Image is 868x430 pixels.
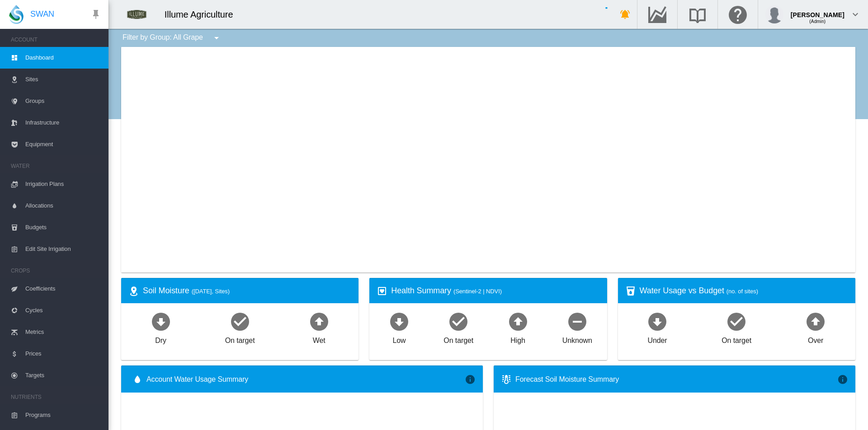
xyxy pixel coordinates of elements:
[90,9,101,20] md-icon: icon-pin
[616,5,634,23] button: icon-bell-ring
[225,332,255,346] div: On target
[192,288,230,295] span: ([DATE], Sites)
[808,332,823,346] div: Over
[11,264,101,278] span: CROPS
[25,69,101,90] span: Sites
[515,375,837,384] div: Forecast Soil Moisture Summary
[722,332,751,346] div: On target
[25,134,101,155] span: Equipment
[25,112,101,134] span: Infrastructure
[25,47,101,69] span: Dashboard
[392,332,406,346] div: Low
[448,310,469,332] md-icon: icon-checkbox-marked-circle
[25,217,101,238] span: Budgets
[501,374,512,385] md-icon: icon-thermometer-lines
[132,374,143,385] md-icon: icon-water
[465,374,476,385] md-icon: icon-information
[443,332,473,346] div: On target
[25,90,101,112] span: Groups
[11,390,101,404] span: NUTRIENTS
[25,404,101,426] span: Programs
[566,310,588,332] md-icon: icon-minus-circle
[11,32,101,47] span: ACCOUNT
[308,310,330,332] md-icon: icon-arrow-up-bold-circle
[646,9,668,20] md-icon: Go to the Data Hub
[116,29,228,47] div: Filter by Group: All Grape
[208,29,226,47] button: icon-menu-down
[388,310,410,332] md-icon: icon-arrow-down-bold-circle
[646,310,668,332] md-icon: icon-arrow-down-bold-circle
[791,7,844,16] div: [PERSON_NAME]
[25,321,101,343] span: Metrics
[155,332,166,346] div: Dry
[25,278,101,300] span: Coefficients
[625,286,636,296] md-icon: icon-cup-water
[143,285,351,296] div: Soil Moisture
[25,343,101,365] span: Prices
[453,288,502,295] span: (Sentinel-2 | NDVI)
[765,5,783,23] img: profile.jpg
[809,19,826,24] span: (Admin)
[726,288,758,295] span: (no. of sites)
[165,8,241,21] div: Illume Agriculture
[25,173,101,195] span: Irrigation Plans
[726,310,747,332] md-icon: icon-checkbox-marked-circle
[507,310,529,332] md-icon: icon-arrow-up-bold-circle
[11,159,101,173] span: WATER
[805,310,826,332] md-icon: icon-arrow-up-bold-circle
[229,310,251,332] md-icon: icon-checkbox-marked-circle
[128,286,139,296] md-icon: icon-map-marker-radius
[640,285,848,296] div: Water Usage vs Budget
[850,9,861,20] md-icon: icon-chevron-down
[25,195,101,217] span: Allocations
[687,9,708,20] md-icon: Search the knowledge base
[727,9,749,20] md-icon: Click here for help
[391,285,599,296] div: Health Summary
[211,32,222,43] md-icon: icon-menu-down
[9,5,24,24] img: SWAN-Landscape-Logo-Colour-drop.png
[377,286,387,296] md-icon: icon-heart-box-outline
[25,300,101,321] span: Cycles
[25,238,101,260] span: Edit Site Irrigation
[648,332,667,346] div: Under
[146,375,465,384] span: Account Water Usage Summary
[150,310,172,332] md-icon: icon-arrow-down-bold-circle
[118,3,156,26] img: 8HeJbKGV1lKSAAAAAASUVORK5CYII=
[620,9,631,20] md-icon: icon-bell-ring
[30,9,54,20] span: SWAN
[837,374,848,385] md-icon: icon-information
[562,332,592,346] div: Unknown
[25,365,101,386] span: Targets
[510,332,525,346] div: High
[313,332,325,346] div: Wet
